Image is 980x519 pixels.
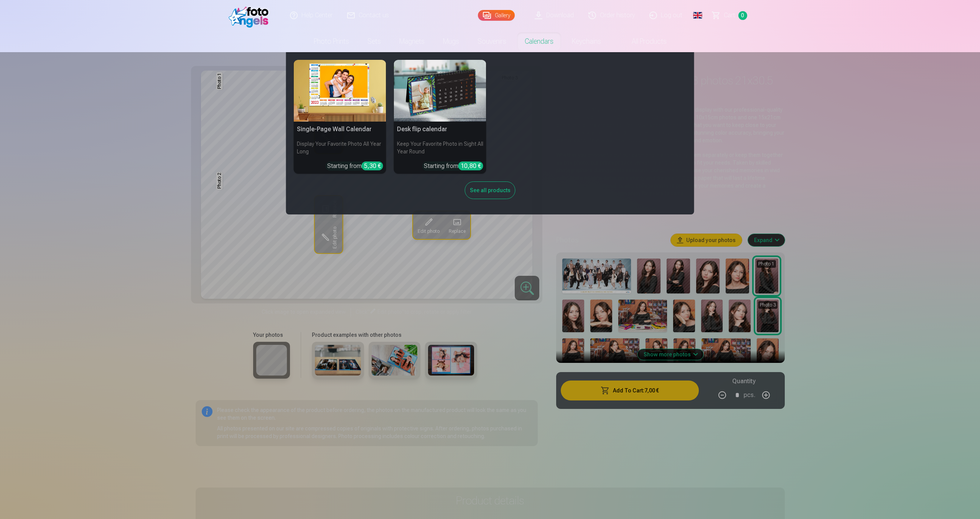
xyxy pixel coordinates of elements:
div: Starting from [327,161,383,171]
span: 0 [738,11,747,20]
h5: Single-Page Wall Calendar [294,122,386,137]
h6: Display Your Favorite Photo All Year Long [294,137,386,158]
a: Souvenirs [468,31,516,52]
img: /fa4 [229,3,273,28]
a: Mugs [434,31,468,52]
div: 5,30 € [362,161,383,170]
a: Calendars [516,31,563,52]
a: Single-Page Wall CalendarSingle-Page Wall CalendarDisplay Your Favorite Photo All Year LongStarti... [294,60,386,174]
a: Sets [358,31,390,52]
h5: Desk flip calendar [394,122,486,137]
div: 10,80 € [458,161,483,170]
a: See all products [465,186,516,194]
img: Single-Page Wall Calendar [294,60,386,122]
a: Gallery [478,10,515,21]
img: Desk flip calendar [394,60,486,122]
div: See all products [465,181,516,199]
a: Desk flip calendarDesk flip calendarKeep Your Favorite Photo in Sight All Year RoundStarting from... [394,60,486,174]
a: Magnets [390,31,434,52]
a: Keychains [563,31,610,52]
h6: Keep Your Favorite Photo in Sight All Year Round [394,137,486,158]
a: Photo prints [305,31,358,52]
div: Starting from [424,161,483,171]
span: Сart [724,11,735,20]
a: All products [610,31,676,52]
